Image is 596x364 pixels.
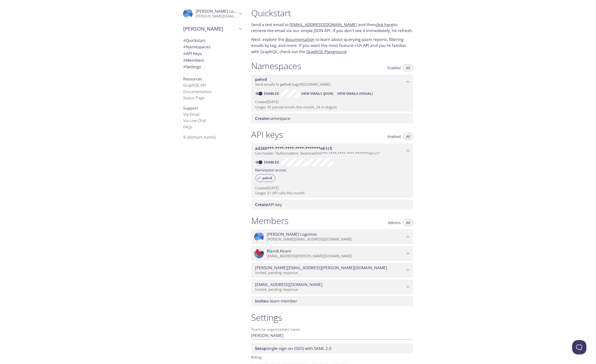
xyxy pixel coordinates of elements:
span: namespace [255,116,290,121]
span: pehrd [280,82,290,87]
span: Create [255,116,268,121]
iframe: Help Scout Beacon - Open [572,340,586,354]
span: pehrd [255,77,267,82]
div: Quickstart [179,37,245,44]
a: click here [375,22,393,27]
span: Send emails to . {tag} @[DOMAIN_NAME] [255,82,331,87]
a: GraphQL API [183,83,206,88]
span: [PERSON_NAME][EMAIL_ADDRESS][PERSON_NAME][DOMAIN_NAME] [255,265,387,270]
p: Send a test email to and then to retrieve the email via our simple JSON API. If you don't see it ... [251,22,413,34]
button: View Emails (JSON) [299,90,335,97]
h1: Settings [251,312,413,323]
button: Enabled [385,64,403,71]
span: © [DOMAIN_NAME] [183,134,216,140]
a: Status Page [183,95,204,101]
div: Blanco [179,22,245,35]
h1: API keys [251,129,283,140]
button: View Emails (Visual) [335,90,375,97]
span: Support [183,106,198,111]
span: # [183,64,186,69]
span: API key [255,202,282,207]
label: Team (or organization) name: [251,328,301,331]
div: Invite a team member [251,296,413,306]
div: Blandi Alcani [251,246,413,261]
p: [PERSON_NAME][EMAIL_ADDRESS][DOMAIN_NAME] [196,14,237,19]
a: GraphQL Playground [306,49,346,54]
span: Invite [255,298,266,304]
div: pehrd [255,174,275,182]
span: single-sign-on (SSO) with SAML 2.0 [255,346,331,351]
span: Namespaces [183,44,210,50]
div: yevheniy.yeskov@useblanco.com [251,280,413,294]
div: API Keys [179,50,245,57]
span: Setup [255,346,267,351]
span: Quickstart [183,38,205,43]
a: Via Email [183,112,199,117]
button: All [403,64,413,71]
span: [PERSON_NAME] Logvinov [267,232,317,237]
a: documentation [285,37,315,42]
p: Next: explore the to learn about querying spam reports, filtering emails by tag, and more. If you... [251,36,413,55]
span: View Emails (Visual) [337,91,373,96]
div: werner.strauss@useblanco.com [251,263,413,278]
div: Setup SSO [251,343,413,353]
span: [PERSON_NAME] Logvinov [196,8,246,14]
div: Members [179,57,245,64]
div: Volodymyr Logvinov [179,6,245,22]
div: Create API Key [251,200,413,210]
span: # [183,51,186,56]
p: [PERSON_NAME][EMAIL_ADDRESS][DOMAIN_NAME] [267,237,405,242]
div: pehrd namespace [251,74,413,89]
button: Admins [385,219,403,226]
span: Blandi Alcani [267,248,291,254]
p: Created [DATE] [255,185,409,190]
span: API Keys [183,51,202,56]
span: Members [183,57,204,63]
p: Invited, pending response. [255,270,405,275]
span: Resources [183,76,202,82]
h1: Quickstart [251,8,413,18]
a: FAQ [183,124,192,130]
a: [EMAIL_ADDRESS][DOMAIN_NAME] [289,22,357,27]
span: # [183,44,186,50]
div: Create namespace [251,113,413,123]
span: s [190,124,192,130]
a: Documentation [183,89,212,94]
div: Volodymyr Logvinov [251,229,413,244]
button: All [403,133,413,140]
a: Via Live Chat [183,118,206,123]
span: [PERSON_NAME] [183,25,237,32]
button: Enabled [385,133,403,140]
a: Enabled [263,91,281,96]
span: # [183,38,186,43]
span: Create [255,202,268,207]
div: Team Settings [179,63,245,70]
span: [EMAIL_ADDRESS][DOMAIN_NAME] [255,282,323,287]
button: All [403,219,413,226]
h1: Namespaces [251,61,301,71]
span: View Emails (JSON) [301,91,333,96]
span: Settings [183,64,201,69]
p: Invited, pending response. [255,287,405,292]
span: pehrd [260,176,275,180]
a: Enabled [263,160,281,164]
label: Namespace access: [255,166,287,173]
p: Created [DATE] [255,99,409,104]
span: a team member [255,298,297,304]
p: Usage: 21 API calls this month [255,190,409,196]
div: Namespaces [179,44,245,50]
p: Billing: [251,353,413,360]
h1: Members [251,215,289,226]
p: Usage: 43 parsed emails this month, 24 in August [255,105,409,110]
